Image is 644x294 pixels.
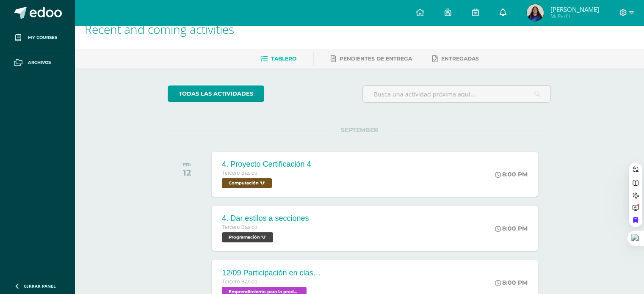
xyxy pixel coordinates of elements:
span: Cerrar panel [24,283,56,289]
span: Archivos [28,59,51,66]
span: My courses [28,34,57,41]
a: Entregadas [432,52,479,66]
a: todas las Actividades [168,85,264,102]
div: 4. Dar estilos a secciones [222,214,309,223]
div: FRI [183,162,191,168]
a: Archivos [7,50,68,75]
span: Tercero Básico [222,279,257,285]
input: Busca una actividad próxima aquí... [363,86,550,102]
span: Programación 'U' [222,232,273,242]
div: 4. Proyecto Certificación 4 [222,160,311,169]
a: Tablero [260,52,296,66]
span: Computación 'U' [222,178,272,188]
div: 8:00 PM [495,225,528,232]
span: Tercero Básico [222,170,257,176]
span: SEPTEMBER [327,126,392,134]
span: Mi Perfil [550,13,599,20]
div: 12/09 Participación en clase 🙋‍♂️🙋‍♀️ [222,268,323,278]
span: Tablero [271,55,296,62]
span: Entregadas [441,55,479,62]
a: My courses [7,25,68,50]
div: 8:00 PM [495,170,528,178]
img: 02fc95f1cea7a14427fa6a2cfa2f001c.png [527,4,544,21]
div: 8:00 PM [495,279,528,286]
span: Tercero Básico [222,224,257,230]
span: [PERSON_NAME] [550,5,599,14]
span: Pendientes de entrega [340,55,412,62]
span: Recent and coming activities [85,21,234,37]
div: 12 [183,168,191,178]
a: Pendientes de entrega [331,52,412,66]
